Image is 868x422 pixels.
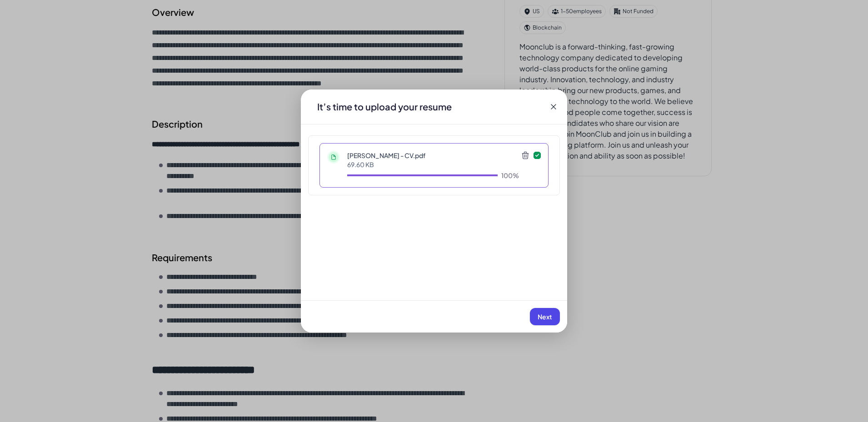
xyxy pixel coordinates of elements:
[538,313,552,321] span: Next
[501,171,519,180] div: 100%
[530,308,560,325] button: Next
[310,100,459,113] div: It’s time to upload your resume
[347,160,519,169] p: 69.60 KB
[347,151,519,160] p: [PERSON_NAME] - CV.pdf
